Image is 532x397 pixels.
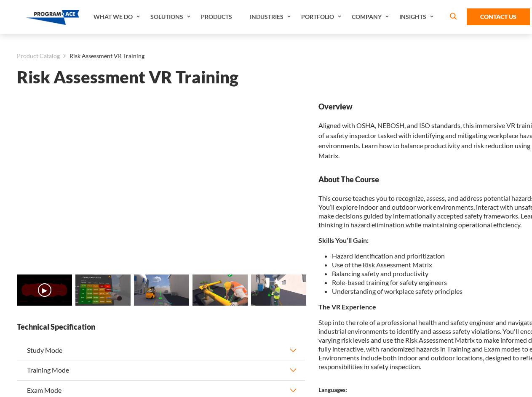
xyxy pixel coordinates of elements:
button: ▶ [38,283,51,297]
strong: Languages: [318,386,347,393]
li: Risk Assessment VR Training [60,51,144,61]
img: Risk Assessment VR Training - Preview 2 [134,274,189,306]
img: Risk Assessment VR Training - Video 0 [17,274,72,306]
img: Program-Ace [26,10,80,25]
button: Training Mode [17,360,305,380]
img: Risk Assessment VR Training - Preview 4 [251,274,306,306]
img: Risk Assessment VR Training - Preview 3 [192,274,248,306]
img: Risk Assessment VR Training - Preview 1 [75,274,131,306]
a: Contact Us [467,8,530,25]
strong: Technical Specification [17,322,305,332]
a: Product Catalog [17,51,60,61]
iframe: Risk Assessment VR Training - Video 0 [17,101,305,264]
button: Study Mode [17,341,305,360]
